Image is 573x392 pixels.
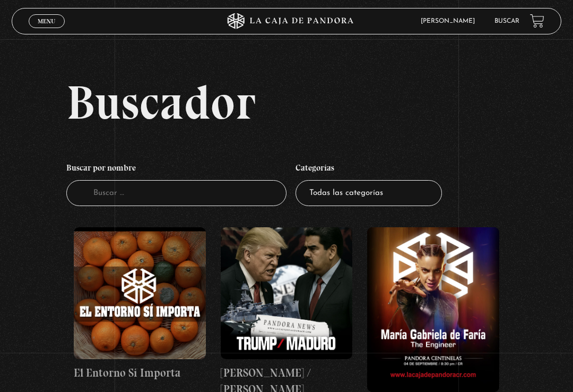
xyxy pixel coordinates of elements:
a: Buscar [494,18,519,24]
span: Menu [38,18,55,24]
h2: Buscador [66,78,561,126]
span: Cerrar [34,27,59,34]
a: View your shopping cart [530,14,544,28]
h4: El Entorno Sí Importa [74,364,206,381]
a: El Entorno Sí Importa [74,227,206,381]
span: [PERSON_NAME] [415,18,485,24]
h4: Buscar por nombre [66,158,286,180]
h4: Categorías [296,158,442,180]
